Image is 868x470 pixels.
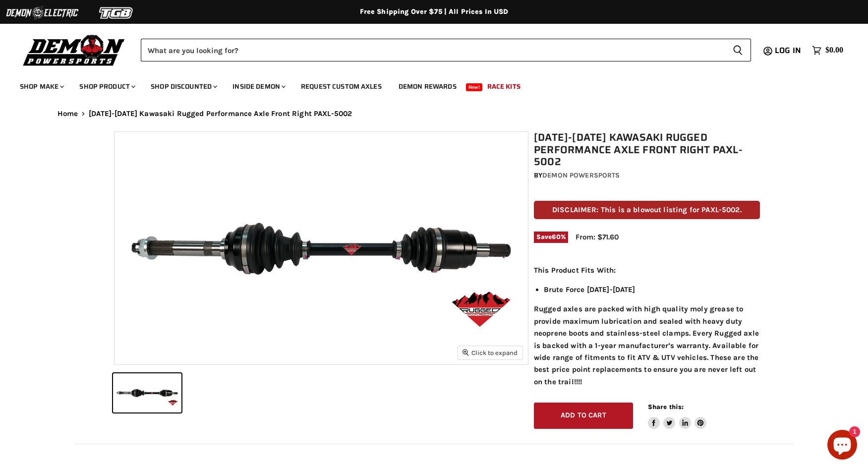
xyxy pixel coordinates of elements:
a: Shop Make [12,76,70,97]
span: Share this: [648,403,684,411]
img: Demon Electric Logo 2 [5,3,79,22]
span: Log in [775,44,801,57]
a: Inside Demon [225,76,291,97]
div: by [534,170,760,181]
button: Add to cart [534,403,633,429]
ul: Main menu [12,72,841,97]
p: DISCLAIMER: This is a blowout listing for PAXL-5002. [534,201,760,219]
img: Demon Powersports [20,32,128,67]
li: Brute Force [DATE]-[DATE] [544,284,760,295]
img: 2008-2011 Kawasaki Rugged Performance Axle Front Right PAXL-5002 [115,132,528,364]
span: [DATE]-[DATE] Kawasaki Rugged Performance Axle Front Right PAXL-5002 [89,110,352,118]
a: $0.00 [807,43,848,58]
nav: Breadcrumbs [38,110,831,118]
span: New! [466,83,483,91]
img: TGB Logo 2 [79,3,154,22]
h1: [DATE]-[DATE] Kawasaki Rugged Performance Axle Front Right PAXL-5002 [534,131,760,168]
a: Shop Product [72,76,141,97]
button: Search [725,39,751,61]
span: 60 [552,233,560,240]
span: $0.00 [825,46,843,55]
button: 2008-2011 Kawasaki Rugged Performance Axle Front Right PAXL-5002 thumbnail [113,373,181,412]
div: Rugged axles are packed with high quality moly grease to provide maximum lubrication and sealed w... [534,264,760,388]
button: Click to expand [458,346,522,359]
inbox-online-store-chat: Shopify online store chat [824,430,860,462]
a: Demon Powersports [542,171,620,179]
span: Click to expand [463,349,518,356]
a: Request Custom Axles [293,76,389,97]
a: Shop Discounted [143,76,223,97]
span: Save % [534,232,568,242]
aside: Share this: [648,403,707,429]
input: Search [141,39,725,61]
a: Demon Rewards [391,76,464,97]
a: Log in [770,46,807,55]
a: Race Kits [480,76,528,97]
a: Home [58,110,78,118]
form: Product [141,39,751,61]
div: Free Shipping Over $75 | All Prices In USD [38,7,831,16]
span: Add to cart [561,411,606,419]
span: From: $71.60 [576,233,619,241]
p: This Product Fits With: [534,264,760,276]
